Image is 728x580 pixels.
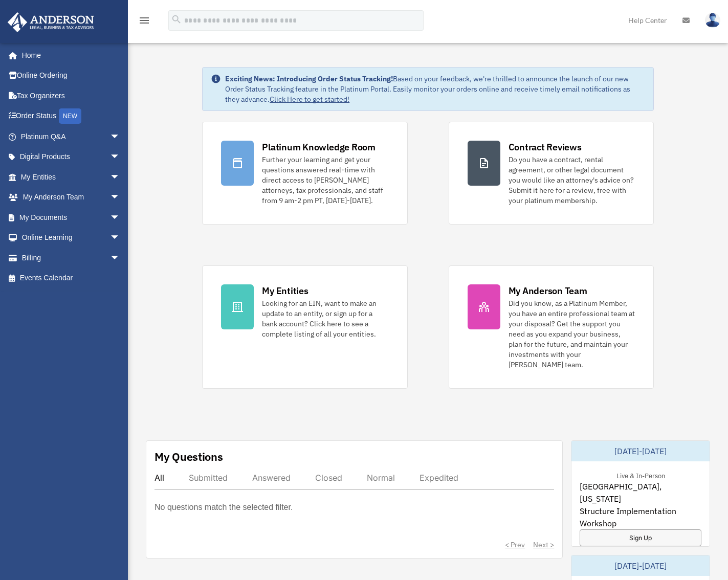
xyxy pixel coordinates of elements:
div: My Questions [155,449,223,464]
span: Structure Implementation Workshop [580,505,701,529]
div: Based on your feedback, we're thrilled to announce the launch of our new Order Status Tracking fe... [225,74,645,104]
span: arrow_drop_down [110,126,130,147]
a: Contract Reviews Do you have a contract, rental agreement, or other legal document you would like... [449,122,654,225]
div: Further your learning and get your questions answered real-time with direct access to [PERSON_NAM... [262,154,388,206]
a: Online Learningarrow_drop_down [7,228,136,248]
span: arrow_drop_down [110,147,130,168]
div: [DATE]-[DATE] [571,441,710,461]
strong: Exciting News: Introducing Order Status Tracking! [225,74,393,83]
div: Do you have a contract, rental agreement, or other legal document you would like an attorney's ad... [509,154,635,206]
p: No questions match the selected filter. [155,500,293,515]
a: Tax Organizers [7,85,136,106]
span: arrow_drop_down [110,207,130,228]
div: [DATE]-[DATE] [571,555,710,576]
a: Digital Productsarrow_drop_down [7,147,136,167]
div: My Anderson Team [509,284,587,297]
div: Expedited [420,473,458,483]
a: Billingarrow_drop_down [7,248,136,268]
div: All [155,473,164,483]
a: menu [138,18,150,27]
a: Platinum Q&Aarrow_drop_down [7,126,136,147]
div: Submitted [189,473,228,483]
img: Anderson Advisors Platinum Portal [5,12,97,32]
a: My Documentsarrow_drop_down [7,207,136,228]
a: My Anderson Teamarrow_drop_down [7,187,136,208]
img: User Pic [705,13,720,28]
div: Looking for an EIN, want to make an update to an entity, or sign up for a bank account? Click her... [262,298,388,339]
div: Closed [315,473,342,483]
a: Events Calendar [7,268,136,288]
a: Order StatusNEW [7,106,136,127]
a: Click Here to get started! [270,95,349,104]
span: [GEOGRAPHIC_DATA], [US_STATE] [580,480,701,505]
a: My Entities Looking for an EIN, want to make an update to an entity, or sign up for a bank accoun... [202,265,407,389]
div: Platinum Knowledge Room [262,141,376,153]
a: Platinum Knowledge Room Further your learning and get your questions answered real-time with dire... [202,122,407,225]
span: arrow_drop_down [110,187,130,208]
div: Normal [367,473,395,483]
div: Live & In-Person [608,470,673,480]
i: search [171,14,182,25]
a: Home [7,45,130,65]
span: arrow_drop_down [110,228,130,249]
span: arrow_drop_down [110,167,130,188]
a: My Entitiesarrow_drop_down [7,167,136,187]
a: Sign Up [580,529,701,546]
a: My Anderson Team Did you know, as a Platinum Member, you have an entire professional team at your... [449,265,654,389]
a: Online Ordering [7,65,136,86]
span: arrow_drop_down [110,248,130,269]
i: menu [138,14,150,27]
div: Contract Reviews [509,141,582,153]
div: Answered [252,473,291,483]
div: NEW [59,108,81,124]
div: My Entities [262,284,308,297]
div: Did you know, as a Platinum Member, you have an entire professional team at your disposal? Get th... [509,298,635,370]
